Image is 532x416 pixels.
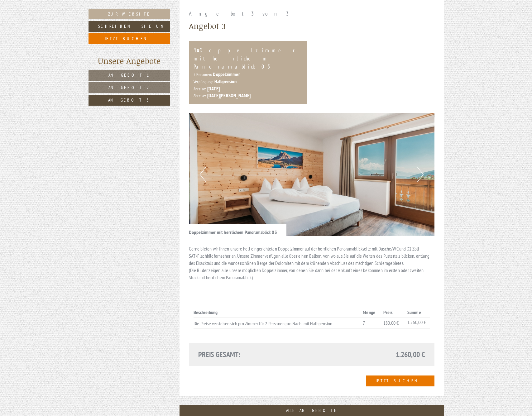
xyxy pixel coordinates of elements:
[108,72,150,78] span: Angebot 1
[108,97,151,103] span: Angebot 3
[366,375,434,386] a: Jetzt buchen
[360,318,381,329] td: 7
[89,33,170,44] a: Jetzt buchen
[89,21,170,32] a: Schreiben Sie uns
[194,349,312,360] div: Preis gesamt:
[214,78,237,84] b: Halbpension
[189,10,292,17] span: Angebot 3 von 3
[396,349,425,360] span: 1.260,00 €
[180,405,444,416] a: ALLE ANGEBOTE
[194,72,212,77] small: 2 Personen:
[194,308,360,317] th: Beschreibung
[89,55,170,67] div: Unsere Angebote
[189,113,434,236] img: image
[360,308,381,317] th: Menge
[207,92,251,98] b: [DATE][PERSON_NAME]
[194,86,206,92] small: Anreise:
[207,85,220,92] b: [DATE]
[200,167,206,182] button: Previous
[108,85,150,90] span: Angebot 2
[381,308,405,317] th: Preis
[194,318,360,329] td: Die Preise verstehen sich pro Zimmer für 2 Personen pro Nacht mit Halbpension.
[213,71,240,77] b: Doppelzimmer
[194,46,302,71] div: Doppelzimmer mit herrlichem Panoramablick 03
[189,245,434,281] p: Gerne bieten wir Ihnen unsere hell eingerichteten Doppelzimmer auf der herrlichen Panoramablickse...
[383,320,399,326] span: 180,00 €
[417,167,424,182] button: Next
[89,9,170,19] a: Zur Website
[194,79,213,84] small: Verpflegung:
[194,93,206,98] small: Abreise:
[405,318,430,329] td: 1.260,00 €
[405,308,430,317] th: Summe
[189,20,226,32] div: Angebot 3
[194,46,199,54] b: 1x
[189,224,286,236] div: Doppelzimmer mit herrlichem Panoramablick 03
